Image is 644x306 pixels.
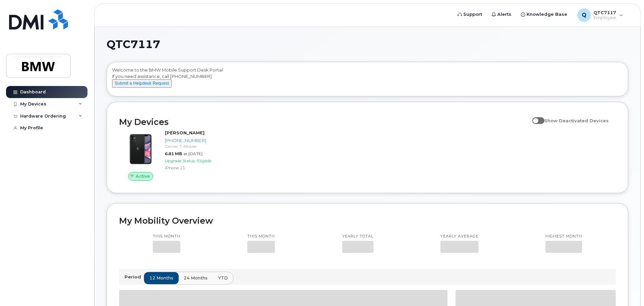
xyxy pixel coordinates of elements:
p: Highest month [545,234,582,239]
span: Upgrade Status: [165,158,196,163]
a: Submit a Helpdesk Request [112,80,172,86]
p: This month [247,234,275,239]
span: 6.81 MB [165,151,182,156]
span: Show Deactivated Devices [544,118,609,123]
p: Yearly average [440,234,478,239]
span: QTC7117 [107,39,160,49]
span: at [DATE] [183,151,203,156]
span: Eligible [197,158,211,163]
a: Active[PERSON_NAME][PHONE_NUMBER]Carrier: T-Mobile6.81 MBat [DATE]Upgrade Status:EligibleiPhone 11 [119,130,237,181]
button: Submit a Helpdesk Request [112,79,172,88]
strong: [PERSON_NAME] [165,130,205,135]
p: Period [124,274,144,280]
div: [PHONE_NUMBER] [165,137,235,144]
h2: My Devices [119,117,529,127]
input: Show Deactivated Devices [532,114,538,120]
span: YTD [218,275,228,281]
span: 24 months [184,275,208,281]
div: iPhone 11 [165,165,235,171]
img: iPhone_11.jpg [124,133,157,165]
div: Welcome to the BMW Mobile Support Desk Portal If you need assistance, call [PHONE_NUMBER]. [112,67,623,94]
p: This month [153,234,180,239]
h2: My Mobility Overview [119,216,616,226]
div: Carrier: T-Mobile [165,143,235,149]
p: Yearly total [342,234,373,239]
span: Active [136,173,150,179]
